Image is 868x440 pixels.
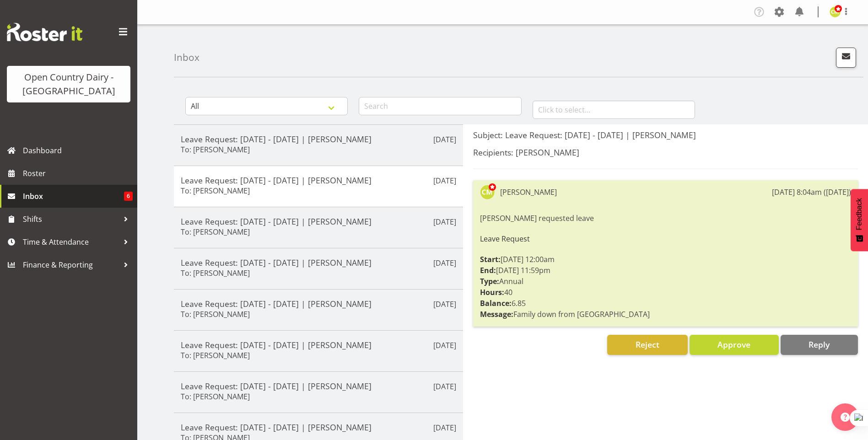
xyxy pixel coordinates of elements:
[23,258,119,272] span: Finance & Reporting
[181,268,250,278] h6: To: [PERSON_NAME]
[480,265,496,275] strong: End:
[16,70,121,98] div: Open Country Dairy - [GEOGRAPHIC_DATA]
[690,335,779,355] button: Approve
[181,258,456,268] h5: Leave Request: [DATE] - [DATE] | [PERSON_NAME]
[433,216,456,227] p: [DATE]
[636,339,659,350] span: Reject
[480,298,512,308] strong: Balance:
[181,381,456,391] h5: Leave Request: [DATE] - [DATE] | [PERSON_NAME]
[181,216,456,226] h5: Leave Request: [DATE] - [DATE] | [PERSON_NAME]
[23,166,133,180] span: Roster
[433,175,456,186] p: [DATE]
[781,335,858,355] button: Reply
[433,134,456,145] p: [DATE]
[174,52,199,63] h4: Inbox
[480,185,495,199] img: corey-millan10439.jpg
[181,227,250,236] h6: To: [PERSON_NAME]
[181,175,456,185] h5: Leave Request: [DATE] - [DATE] | [PERSON_NAME]
[480,276,499,286] strong: Type:
[855,198,863,230] span: Feedback
[433,340,456,351] p: [DATE]
[181,186,250,195] h6: To: [PERSON_NAME]
[181,351,250,360] h6: To: [PERSON_NAME]
[851,189,868,251] button: Feedback - Show survey
[533,101,695,119] input: Click to select...
[500,187,557,198] div: [PERSON_NAME]
[124,192,133,201] span: 6
[181,145,250,154] h6: To: [PERSON_NAME]
[480,254,501,264] strong: Start:
[433,422,456,433] p: [DATE]
[359,97,521,115] input: Search
[23,144,133,157] span: Dashboard
[23,189,124,203] span: Inbox
[480,309,513,319] strong: Message:
[841,413,850,422] img: help-xxl-2.png
[181,340,456,350] h5: Leave Request: [DATE] - [DATE] | [PERSON_NAME]
[181,422,456,432] h5: Leave Request: [DATE] - [DATE] | [PERSON_NAME]
[433,258,456,268] p: [DATE]
[772,187,851,198] div: [DATE] 8:04am ([DATE])
[809,339,830,350] span: Reply
[607,335,687,355] button: Reject
[181,299,456,309] h5: Leave Request: [DATE] - [DATE] | [PERSON_NAME]
[717,339,750,350] span: Approve
[23,212,119,226] span: Shifts
[433,381,456,392] p: [DATE]
[7,23,82,41] img: Rosterit website logo
[473,147,858,157] h5: Recipients: [PERSON_NAME]
[473,130,858,140] h5: Subject: Leave Request: [DATE] - [DATE] | [PERSON_NAME]
[23,235,119,249] span: Time & Attendance
[480,235,851,243] h6: Leave Request
[181,310,250,319] h6: To: [PERSON_NAME]
[480,287,504,297] strong: Hours:
[433,299,456,310] p: [DATE]
[181,392,250,401] h6: To: [PERSON_NAME]
[480,210,851,322] div: [PERSON_NAME] requested leave [DATE] 12:00am [DATE] 11:59pm Annual 40 6.85 Family down from [GEOG...
[181,134,456,144] h5: Leave Request: [DATE] - [DATE] | [PERSON_NAME]
[830,6,841,17] img: corey-millan10439.jpg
